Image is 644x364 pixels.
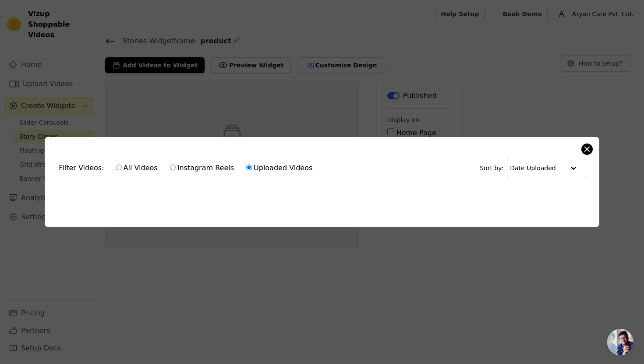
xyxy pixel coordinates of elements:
label: Instagram Reels [170,162,234,174]
div: Filter Videos: [59,158,317,178]
label: All Videos [116,162,158,174]
label: Uploaded Videos [246,162,313,174]
button: Close modal [582,144,592,154]
div: Sort by: [480,159,585,177]
div: Open chat [607,329,633,355]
